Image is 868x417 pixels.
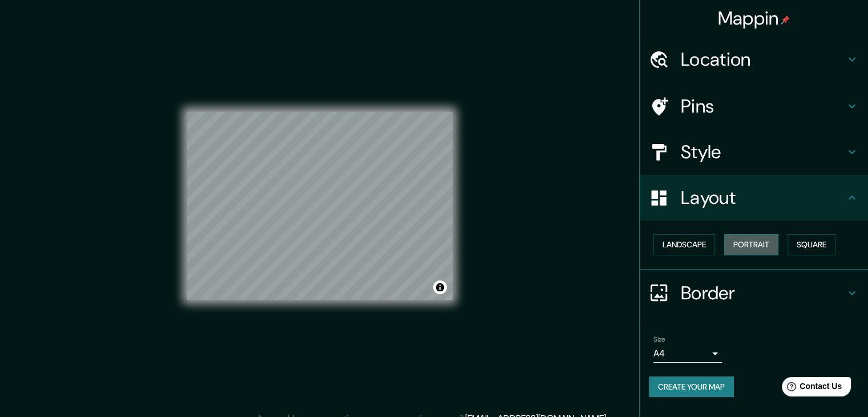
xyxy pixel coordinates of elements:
[724,234,778,255] button: Portrait
[653,234,715,255] button: Landscape
[681,282,845,304] h4: Border
[681,48,845,71] h4: Location
[433,280,447,294] button: Toggle attribution
[649,376,734,398] button: Create your map
[681,141,845,163] h4: Style
[640,129,868,175] div: Style
[781,15,790,25] img: pin-icon.png
[640,270,868,316] div: Border
[640,37,868,82] div: Location
[653,344,722,363] div: A4
[640,175,868,220] div: Layout
[187,112,453,300] canvas: Map
[640,83,868,129] div: Pins
[766,372,855,404] iframe: Help widget launcher
[718,7,790,30] h4: Mappin
[653,334,665,344] label: Size
[788,234,835,255] button: Square
[681,186,845,209] h4: Layout
[681,95,845,118] h4: Pins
